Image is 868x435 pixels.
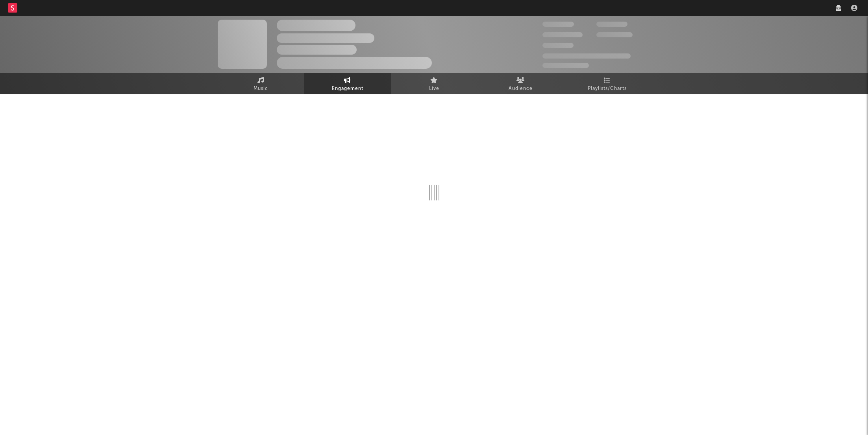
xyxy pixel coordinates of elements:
span: 100,000 [542,43,574,48]
span: 100,000 [596,22,627,27]
span: Music [254,84,268,94]
a: Playlists/Charts [564,73,651,94]
span: 50,000,000 Monthly Listeners [542,53,631,59]
span: Live [429,84,439,94]
span: 300,000 [542,22,574,27]
span: Playlists/Charts [588,84,627,94]
a: Music [218,73,304,94]
span: Engagement [332,84,363,94]
a: Engagement [304,73,391,94]
a: Audience [477,73,564,94]
a: Live [391,73,477,94]
span: Audience [509,84,533,94]
span: 50,000,000 [542,32,583,37]
span: 1,000,000 [596,32,633,37]
span: Jump Score: 85.0 [542,63,589,68]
